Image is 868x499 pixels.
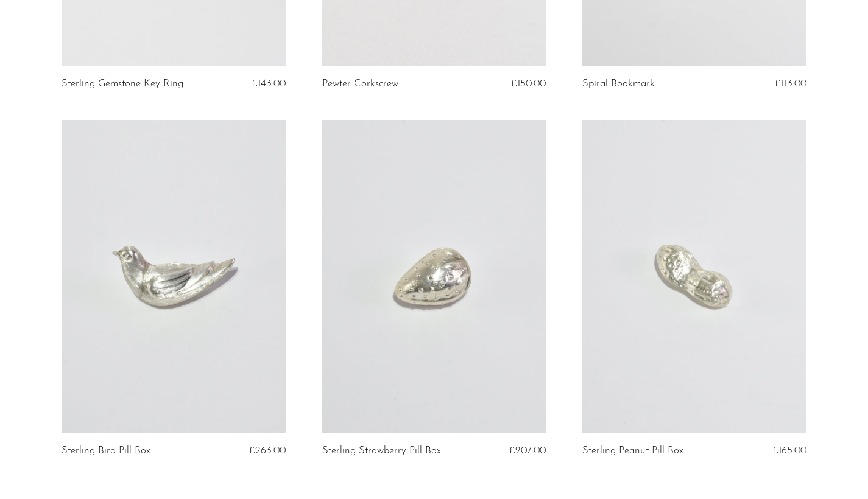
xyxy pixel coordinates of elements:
[511,79,546,89] span: £150.00
[62,445,150,456] a: Sterling Bird Pill Box
[252,79,286,89] span: £143.00
[772,445,806,456] span: £165.00
[62,79,183,89] a: Sterling Gemstone Key Ring
[322,79,398,89] a: Pewter Corkscrew
[582,79,655,89] a: Spiral Bookmark
[509,445,546,456] span: £207.00
[775,79,806,89] span: £113.00
[582,445,683,456] a: Sterling Peanut Pill Box
[322,445,441,456] a: Sterling Strawberry Pill Box
[249,445,286,456] span: £263.00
